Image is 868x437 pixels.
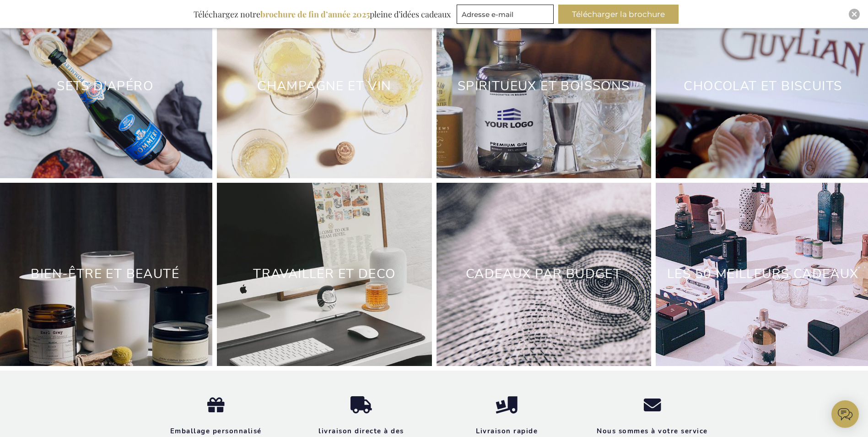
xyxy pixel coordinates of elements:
[170,426,262,436] strong: Emballage personnalisé
[831,400,859,428] iframe: belco-activator-frame
[189,5,455,24] div: Téléchargez notre pleine d’idées cadeaux
[253,265,395,283] a: Travailler et deco
[457,5,554,24] input: Adresse e-mail
[260,9,370,20] b: brochure de fin d’année 2025
[31,265,179,283] a: Bien-être et beauté
[684,77,842,95] a: Chocolat et biscuits
[466,265,621,283] a: Cadeaux par budget
[849,9,860,20] div: Close
[457,5,556,27] form: marketing offers and promotions
[476,426,538,436] strong: Livraison rapide
[257,77,391,95] a: Champagne et vin
[667,265,859,283] a: LES 50 MEILLEURS CADEAUX
[57,77,153,95] a: Sets d'apéro
[458,77,630,95] a: Spiritueux et boissons
[852,11,857,17] img: Close
[558,5,679,24] button: Télécharger la brochure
